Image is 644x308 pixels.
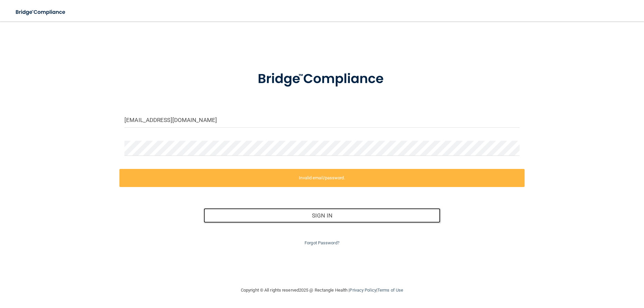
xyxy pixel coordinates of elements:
[244,62,400,97] img: bridge_compliance_login_screen.278c3ca4.svg
[124,113,520,128] input: Email
[204,208,441,223] button: Sign In
[305,240,339,245] a: Forgot Password?
[10,5,72,19] img: bridge_compliance_login_screen.278c3ca4.svg
[119,169,525,187] label: Invalid email/password.
[200,280,444,301] div: Copyright © All rights reserved 2025 @ Rectangle Health | |
[528,260,636,287] iframe: Drift Widget Chat Controller
[350,288,376,293] a: Privacy Policy
[377,288,403,293] a: Terms of Use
